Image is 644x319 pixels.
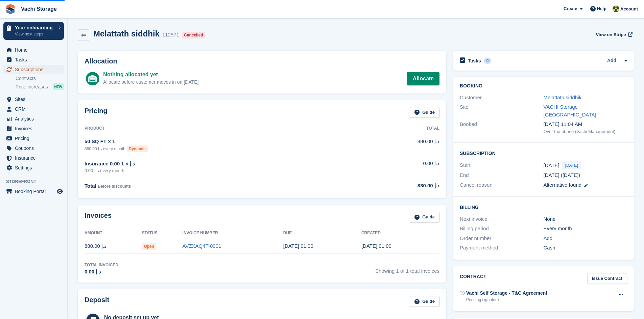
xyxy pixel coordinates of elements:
time: 2025-10-07 21:00:00 UTC [283,243,313,249]
a: menu [3,124,64,133]
a: menu [3,65,64,74]
div: Order number [460,235,543,242]
div: 0.00 د.إ every month [85,167,348,174]
a: View on Stripe [593,29,634,40]
a: Add [607,57,616,65]
th: Invoice Number [183,228,283,239]
a: menu [3,104,64,114]
a: menu [3,55,64,64]
span: CRM [15,104,55,114]
h2: Pricing [85,107,108,118]
a: Guide [410,296,439,307]
div: Vachi Self Storage - T&C Agreement [466,290,547,297]
span: Sites [15,95,55,104]
span: Settings [15,163,55,172]
a: menu [3,163,64,172]
a: menu [3,45,64,55]
a: menu [3,95,64,104]
a: Preview store [56,187,64,195]
div: Nothing allocated yet [103,71,198,79]
div: 0 [484,58,492,64]
td: 0.00 د.إ [348,156,439,178]
div: Allocate before customer moves in on [DATE] [103,79,198,86]
a: Melattath siddhik [544,95,582,100]
span: Total [85,183,96,189]
h2: Subscription [460,150,627,156]
div: 880.00 د.إ every month [85,145,348,152]
div: 880.00 د.إ [348,182,439,190]
time: 2025-10-06 21:00:18 UTC [361,243,391,249]
span: Storefront [6,178,67,185]
div: NEW [53,83,64,90]
div: Billing period [460,225,543,233]
img: stora-icon-8386f47178a22dfd0bd8f6a31ec36ba5ce8667c1dd55bd0f319d3a0aa187defe.svg [5,4,16,14]
h2: Deposit [85,296,109,307]
a: Contracts [16,75,64,82]
h2: Melattath siddhik [93,29,160,38]
span: Coupons [15,143,55,153]
div: End [460,171,543,179]
div: Dynamic [127,145,148,152]
th: Product [85,123,348,134]
span: Subscriptions [15,65,55,74]
div: Every month [544,225,627,233]
div: [DATE] 11:04 AM [544,121,627,128]
div: Total Invoiced [85,262,118,268]
a: Issue Contract [587,273,627,284]
a: Price increases NEW [16,83,64,90]
a: AVZXAQ4T-0001 [183,243,221,249]
td: 880.00 د.إ [85,239,142,254]
div: 50 SQ FT × 1 [85,138,348,145]
div: Over the phone (Vachi Management) [544,128,627,135]
span: Price increases [16,84,48,90]
a: menu [3,134,64,143]
th: Status [142,228,182,239]
span: Create [564,5,577,12]
h2: Contract [460,273,486,284]
span: Pricing [15,134,55,143]
a: Allocate [407,72,439,85]
th: Amount [85,228,142,239]
p: Your onboarding [15,25,55,30]
a: menu [3,187,64,196]
span: Invoices [15,124,55,133]
div: Start [460,161,543,169]
a: Guide [410,212,439,223]
h2: Billing [460,204,627,210]
h2: Tasks [468,58,481,64]
a: menu [3,114,64,124]
span: Analytics [15,114,55,124]
th: Total [348,123,439,134]
div: 112571 [162,31,179,39]
a: menu [3,143,64,153]
span: [DATE] [562,161,581,169]
a: Guide [410,107,439,118]
div: Payment method [460,244,543,252]
a: Add [544,235,553,242]
h2: Booking [460,83,627,89]
td: 880.00 د.إ [348,134,439,156]
div: Site [460,103,543,118]
h2: Invoices [85,212,112,223]
a: Your onboarding View next steps [3,22,64,40]
div: Booked [460,121,543,135]
span: Help [597,5,606,12]
p: View next steps [15,31,55,37]
a: menu [3,153,64,163]
div: Cancelled [182,32,205,38]
div: Cash [544,244,627,252]
a: Vachi Storage [18,3,59,15]
span: Account [620,6,638,12]
span: Open [142,243,156,250]
span: View on Stripe [596,31,626,38]
span: [DATE] ([DATE]) [544,172,580,178]
span: Tasks [15,55,55,64]
div: Cancel reason [460,181,543,189]
th: Created [361,228,439,239]
span: Insurance [15,153,55,163]
div: Next invoice [460,215,543,223]
div: None [544,215,627,223]
span: Showing 1 of 1 total invoices [375,262,439,276]
div: Insurance 0.00 د.إ × 1 [85,160,348,168]
th: Due [283,228,361,239]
